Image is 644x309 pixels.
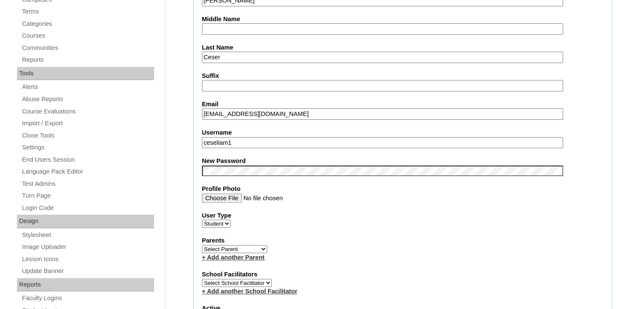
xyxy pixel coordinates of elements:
[21,179,154,189] a: Test Admins
[21,6,154,17] a: Terms
[202,43,603,52] label: Last Name
[21,43,154,53] a: Communities
[202,288,297,295] a: + Add another School Facilitator
[202,100,603,109] label: Email
[17,215,154,228] div: Design
[202,185,603,193] label: Profile Photo
[21,166,154,177] a: Language Pack Editor
[21,190,154,201] a: Turn Page
[21,293,154,303] a: Faculty Logins
[202,270,603,279] label: School Facilitators
[21,266,154,276] a: Update Banner
[202,254,265,261] a: + Add another Parent
[21,142,154,153] a: Settings
[21,118,154,129] a: Import / Export
[202,15,603,24] label: Middle Name
[202,236,603,245] label: Parents
[21,254,154,265] a: Lesson Icons
[21,55,154,65] a: Reports
[21,203,154,213] a: Login Code
[202,157,603,166] label: New Password
[202,72,603,80] label: Suffix
[21,106,154,117] a: Course Evaluations
[21,94,154,105] a: Abuse Reports
[17,67,154,80] div: Tools
[21,82,154,92] a: Alerts
[21,19,154,29] a: Categories
[202,211,603,220] label: User Type
[202,128,603,137] label: Username
[21,130,154,141] a: Clone Tools
[21,230,154,240] a: Stylesheet
[21,242,154,252] a: Image Uploader
[21,154,154,165] a: End Users Session
[21,30,154,41] a: Courses
[17,278,154,292] div: Reports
